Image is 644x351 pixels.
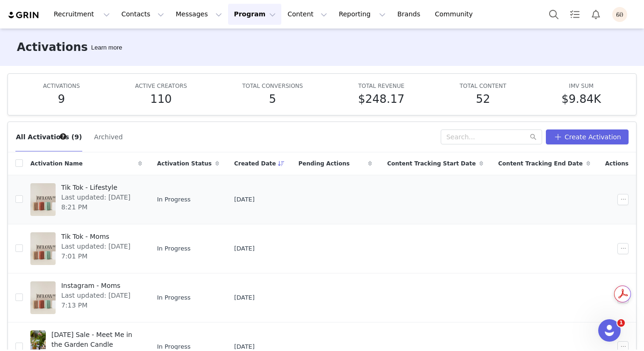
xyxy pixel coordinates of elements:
[546,129,629,144] button: Create Activation
[234,159,276,168] span: Created Date
[157,195,191,204] span: In Progress
[48,4,115,25] button: Recruitment
[544,4,564,25] button: Search
[93,129,123,144] button: Archived
[61,281,136,291] span: Instagram - Moms
[61,232,136,242] span: Tik Tok - Moms
[392,4,429,25] a: Brands
[234,195,255,204] span: [DATE]
[358,83,404,89] span: TOTAL REVENUE
[429,4,483,25] a: Community
[561,91,601,107] h5: $9.84K
[43,83,80,89] span: ACTIVATIONS
[7,11,40,20] img: grin logo
[61,291,136,310] span: Last updated: [DATE] 7:13 PM
[30,181,142,218] a: Tik Tok - LifestyleLast updated: [DATE] 8:21 PM
[116,4,170,25] button: Contacts
[530,134,537,140] i: icon: search
[586,4,606,25] button: Notifications
[387,159,476,168] span: Content Tracking Start Date
[234,293,255,302] span: [DATE]
[607,7,637,22] button: Profile
[565,4,585,25] a: Tasks
[598,319,621,342] iframe: Intercom live chat
[15,129,82,144] button: All Activations (9)
[170,4,228,25] button: Messages
[150,91,172,107] h5: 110
[30,279,142,316] a: Instagram - MomsLast updated: [DATE] 7:13 PM
[298,159,350,168] span: Pending Actions
[569,83,594,89] span: IMV SUM
[234,244,255,253] span: [DATE]
[58,91,65,107] h5: 9
[476,91,490,107] h5: 52
[358,91,404,107] h5: $248.17
[228,4,281,25] button: Program
[135,83,187,89] span: ACTIVE CREATORS
[598,154,636,173] div: Actions
[61,242,136,261] span: Last updated: [DATE] 7:01 PM
[333,4,391,25] button: Reporting
[89,43,124,52] div: Tooltip anchor
[17,39,88,56] h3: Activations
[460,83,507,89] span: TOTAL CONTENT
[441,129,542,144] input: Search...
[282,4,333,25] button: Content
[157,293,191,302] span: In Progress
[242,83,303,89] span: TOTAL CONVERSIONS
[498,159,583,168] span: Content Tracking End Date
[61,193,136,212] span: Last updated: [DATE] 8:21 PM
[612,7,627,22] img: 208f6286-8f48-4468-b8d5-d0892199493a.png
[157,244,191,253] span: In Progress
[30,159,83,168] span: Activation Name
[269,91,276,107] h5: 5
[30,230,142,267] a: Tik Tok - MomsLast updated: [DATE] 7:01 PM
[617,319,625,327] span: 1
[157,159,212,168] span: Activation Status
[59,132,67,141] div: Tooltip anchor
[61,183,136,193] span: Tik Tok - Lifestyle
